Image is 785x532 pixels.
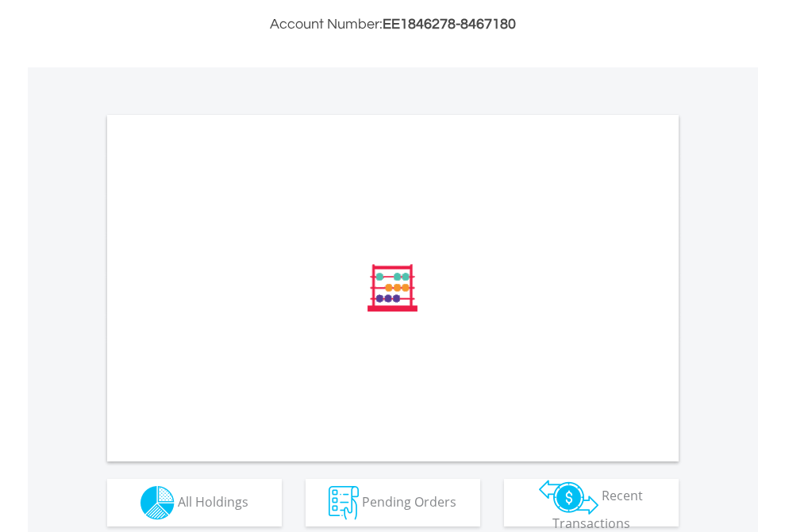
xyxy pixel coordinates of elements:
[362,492,456,510] span: Pending Orders
[306,479,480,526] button: Pending Orders
[329,486,359,520] img: pending_instructions-wht.png
[178,492,248,510] span: All Holdings
[504,479,679,526] button: Recent Transactions
[383,17,516,32] span: EE1846278-8467180
[140,486,175,520] img: holdings-wht.png
[107,479,282,526] button: All Holdings
[107,13,679,36] h3: Account Number:
[539,480,598,515] img: transactions-zar-wht.png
